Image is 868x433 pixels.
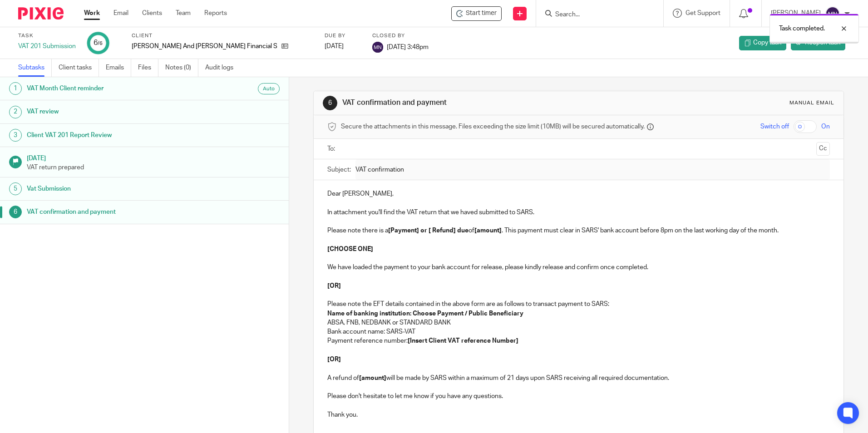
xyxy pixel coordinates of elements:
label: To: [327,144,337,153]
div: Jacobs And Jacobs Financial Services (Pty) Ltd - VAT 201 Submission [451,6,502,21]
p: Task completed. [779,24,825,33]
strong: [OR] [327,283,341,289]
strong: [CHOOSE ONE] [327,246,373,252]
p: In attachment you'll find the VAT return that we haved submitted to SARS. [327,208,829,217]
p: VAT return prepared [27,163,280,172]
label: Client [132,32,313,39]
strong: [Payment] or [ Refund] due [388,227,469,234]
a: Files [138,59,158,77]
p: Thank you. [327,410,829,419]
a: Client tasks [59,59,99,77]
p: Dear [PERSON_NAME], [327,189,829,198]
h1: VAT Month Client reminder [27,82,196,95]
p: Please don't hesitate to let me know if you have any questions. [327,392,829,401]
h1: [DATE] [27,152,280,163]
p: We have loaded the payment to your bank account for release, please kindly release and confirm on... [327,263,829,272]
a: Emails [106,59,131,77]
strong: [amount] [474,227,502,234]
h1: Vat Submission [27,182,196,196]
p: Please note the EFT details contained in the above form are as follows to transact payment to SARS: [327,300,829,309]
small: /6 [98,41,103,46]
a: Subtasks [18,59,52,77]
label: Task [18,32,76,39]
span: Secure the attachments in this message. Files exceeding the size limit (10MB) will be secured aut... [341,122,645,131]
div: 2 [9,106,22,118]
label: Due by [325,32,361,39]
a: Team [176,9,191,18]
a: Clients [142,9,162,18]
img: svg%3E [372,42,383,53]
h1: VAT review [27,105,196,118]
strong: [OR] [327,356,341,363]
img: Pixie [18,7,64,20]
a: Reports [204,9,227,18]
div: Manual email [789,99,834,107]
div: 5 [9,182,22,195]
p: A refund of will be made by SARS within a maximum of 21 days upon SARS receiving all required doc... [327,374,829,383]
span: [DATE] 3:48pm [387,44,429,50]
div: VAT 201 Submission [18,42,76,51]
a: Audit logs [205,59,240,77]
label: Subject: [327,165,351,174]
div: Auto [258,83,280,94]
p: ABSA, FNB, NEDBANK or STANDARD BANK [327,318,829,327]
div: [DATE] [325,42,361,51]
h1: VAT confirmation and payment [27,205,196,219]
p: Bank account name: SARS-VAT [327,327,829,336]
div: 6 [323,96,337,110]
strong: Name of banking institution: Choose Payment / Public Beneficiary [327,310,523,317]
a: Work [84,9,100,18]
div: 1 [9,82,22,95]
p: Please note there is a of . This payment must clear in SARS' bank account before 8pm on the last ... [327,226,829,235]
h1: Client VAT 201 Report Review [27,128,196,142]
h1: VAT confirmation and payment [342,98,598,108]
a: Email [113,9,128,18]
div: 6 [9,206,22,218]
div: 6 [94,38,103,48]
strong: [Insert Client VAT reference Number] [408,338,518,344]
img: svg%3E [825,6,840,21]
button: Cc [816,142,830,156]
p: Payment reference number: [327,336,829,345]
span: Switch off [760,122,789,131]
div: 3 [9,129,22,142]
strong: [amount] [359,375,386,381]
span: On [821,122,830,131]
label: Closed by [372,32,429,39]
a: Notes (0) [165,59,198,77]
p: [PERSON_NAME] And [PERSON_NAME] Financial Services (Pty) Ltd [132,42,277,51]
